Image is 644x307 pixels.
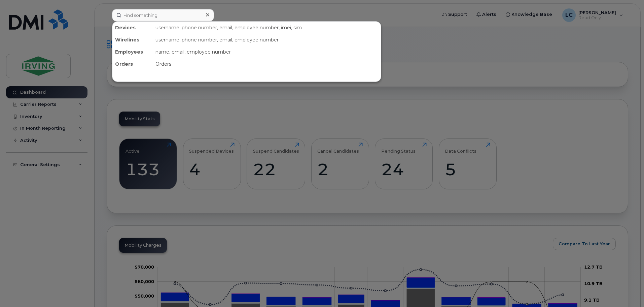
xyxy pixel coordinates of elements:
div: username, phone number, email, employee number, imei, sim [153,22,381,34]
div: Wirelines [112,34,153,46]
div: Employees [112,46,153,58]
div: name, email, employee number [153,46,381,58]
div: Devices [112,22,153,34]
div: Orders [153,58,381,70]
div: Orders [112,58,153,70]
div: username, phone number, email, employee number [153,34,381,46]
